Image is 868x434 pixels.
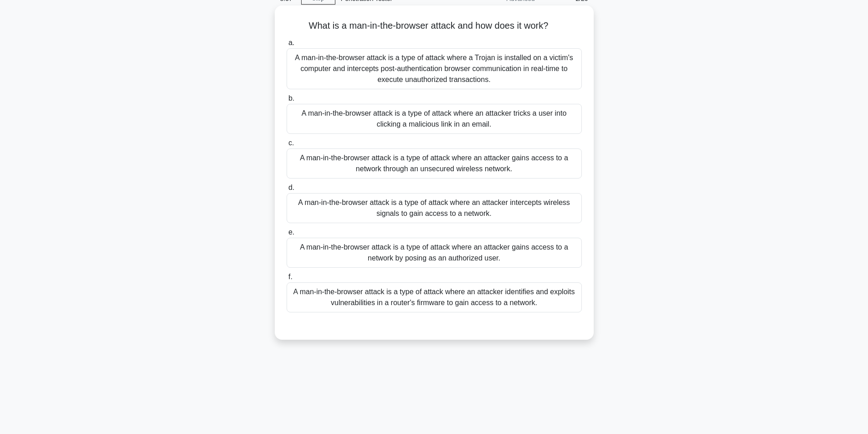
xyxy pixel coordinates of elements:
[287,238,582,268] div: A man-in-the-browser attack is a type of attack where an attacker gains access to a network by po...
[287,48,582,89] div: A man-in-the-browser attack is a type of attack where a Trojan is installed on a victim's compute...
[287,104,582,134] div: A man-in-the-browser attack is a type of attack where an attacker tricks a user into clicking a m...
[288,184,294,191] span: d.
[288,94,294,102] span: b.
[287,193,582,223] div: A man-in-the-browser attack is a type of attack where an attacker intercepts wireless signals to ...
[288,39,294,46] span: a.
[287,282,582,312] div: A man-in-the-browser attack is a type of attack where an attacker identifies and exploits vulnera...
[288,139,294,147] span: c.
[286,20,583,32] h5: What is a man-in-the-browser attack and how does it work?
[288,273,293,281] span: f.
[288,228,294,236] span: e.
[287,148,582,179] div: A man-in-the-browser attack is a type of attack where an attacker gains access to a network throu...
